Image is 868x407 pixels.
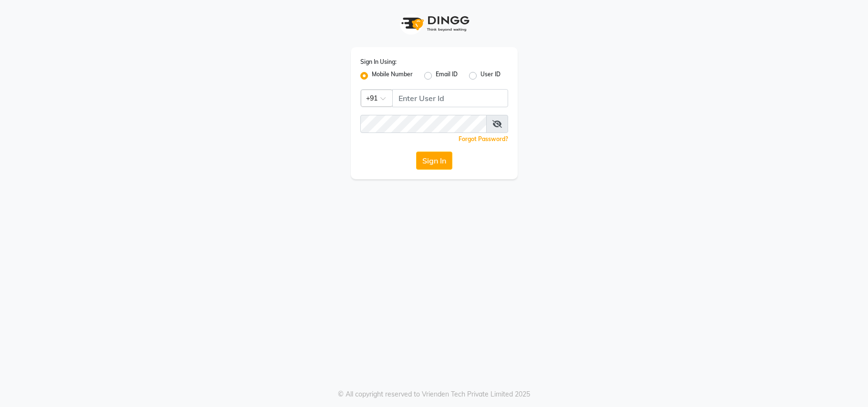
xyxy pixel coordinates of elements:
[360,115,487,133] input: Username
[372,70,413,81] label: Mobile Number
[396,10,472,38] img: logo1.svg
[360,58,397,66] label: Sign In Using:
[480,70,500,81] label: User ID
[436,70,458,81] label: Email ID
[392,89,508,107] input: Username
[416,152,452,170] button: Sign In
[459,135,508,142] a: Forgot Password?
